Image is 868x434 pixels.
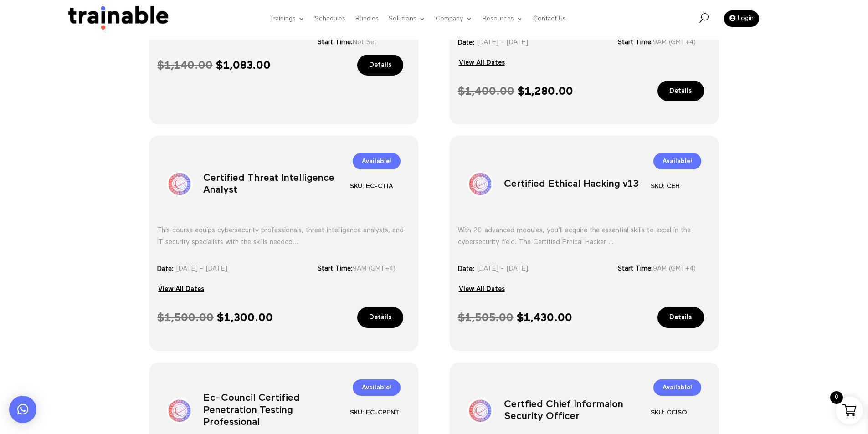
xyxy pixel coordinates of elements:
[217,312,224,323] span: $
[436,1,473,36] a: Company
[157,263,174,276] h3: Date:
[618,263,711,275] div: 9AM (GMT+4)
[517,312,524,323] span: $
[216,60,271,71] bdi: 1,083.00
[350,183,364,189] span: SKU:
[533,1,566,36] a: Contact Us
[517,312,572,323] bdi: 1,430.00
[318,265,353,272] span: Start Time:
[270,1,305,36] a: Trainings
[657,307,704,328] a: Details
[458,86,514,97] bdi: 1,400.00
[458,312,514,323] bdi: 1,505.00
[504,162,651,210] h1: Certified Ethical Hacking v13
[518,86,525,97] span: $
[458,263,474,276] h3: Date:
[518,86,573,97] bdi: 1,280.00
[651,409,665,416] span: SKU:
[157,282,205,296] a: View All Dates
[458,86,465,97] span: $
[458,225,711,248] div: With 20 advanced modules, you’ll acquire the essential skills to excel in the cybersecurity field...
[458,36,474,49] h3: Date:
[350,409,364,416] span: SKU:
[355,1,379,36] a: Bundles
[458,312,465,323] span: $
[618,265,653,272] span: Start Time:
[699,13,709,22] span: U
[157,60,213,71] bdi: 1,140.00
[357,307,404,328] a: Details
[458,282,506,296] a: View All Dates
[157,312,214,323] bdi: 1,500.00
[366,183,393,189] span: EC-CTIA
[366,409,400,416] span: EC-CPENT
[477,263,528,275] span: [DATE] - [DATE]
[830,391,843,404] span: 0
[657,81,704,102] a: Details
[203,162,350,210] h1: Certified Threat Intelligence Analyst
[217,312,273,323] bdi: 1,300.00
[357,55,404,76] a: Details
[157,312,164,323] span: $
[618,36,711,48] div: 9AM (GMT+4)
[157,60,164,71] span: $
[389,1,426,36] a: Solutions
[724,10,759,27] a: Login
[618,39,653,46] span: Start Time:
[157,225,410,248] div: This course equips cybersecurity professionals, threat intelligence analysts, and IT security spe...
[318,36,411,48] div: Not Set
[667,409,687,416] span: CCISO
[458,56,506,70] a: View All Dates
[651,183,665,189] span: SKU:
[216,60,223,71] span: $
[318,39,353,46] span: Start Time:
[315,1,345,36] a: Schedules
[477,36,528,48] span: [DATE] - [DATE]
[176,263,227,275] span: [DATE] - [DATE]
[667,183,680,189] span: CEH
[318,263,411,275] div: 9AM (GMT+4)
[483,1,523,36] a: Resources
